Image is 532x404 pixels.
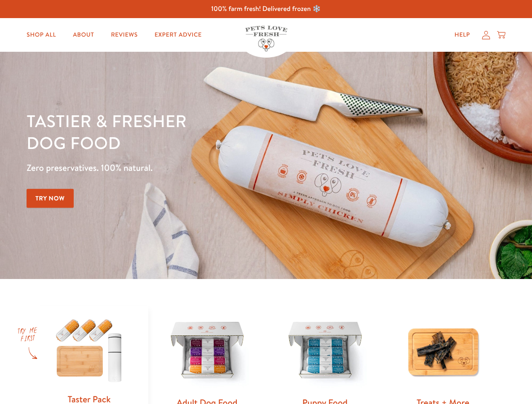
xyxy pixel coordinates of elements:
p: Zero preservatives. 100% natural. [27,160,346,175]
a: Reviews [104,27,144,43]
a: Help [448,27,477,43]
a: Expert Advice [148,27,209,43]
img: Pets Love Fresh [245,26,287,51]
h1: Tastier & fresher dog food [27,110,346,154]
a: About [66,27,101,43]
a: Try Now [27,189,74,208]
a: Shop All [20,27,63,43]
